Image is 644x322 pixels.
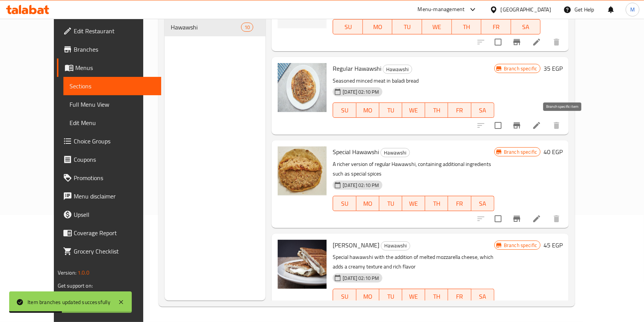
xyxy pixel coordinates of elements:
[474,291,491,302] span: SA
[340,275,382,282] span: [DATE] 02:10 PM
[278,240,327,289] img: Mozzarella Hawawshi
[336,198,353,209] span: SU
[57,59,162,77] a: Menus
[340,182,382,189] span: [DATE] 02:10 PM
[451,105,468,116] span: FR
[547,116,566,135] button: delete
[508,210,526,228] button: Branch-specific-item
[471,102,494,118] button: SA
[490,117,506,133] span: Select to update
[382,198,399,209] span: TU
[74,247,155,256] span: Grocery Checklist
[74,210,155,219] span: Upsell
[333,239,379,251] span: [PERSON_NAME]
[171,23,241,32] span: Hawawshi
[63,95,162,114] a: Full Menu View
[63,77,162,95] a: Sections
[333,146,379,158] span: Special Hawawshi
[630,5,635,14] span: M
[402,102,425,118] button: WE
[381,241,410,250] div: Hawawshi
[333,63,381,74] span: Regular Hawawshi
[532,37,541,47] a: Edit menu item
[58,281,93,291] span: Get support on:
[395,21,419,33] span: TU
[57,22,162,40] a: Edit Restaurant
[402,289,425,304] button: WE
[336,105,353,116] span: SU
[241,23,253,32] div: items
[490,211,506,227] span: Select to update
[382,105,399,116] span: TU
[333,159,494,179] p: A richer version of regular Hawawshi, containing additional ingredients such as special spices
[57,132,162,150] a: Choice Groups
[356,196,379,211] button: MO
[451,291,468,302] span: FR
[359,291,376,302] span: MO
[428,291,445,302] span: TH
[471,289,494,304] button: SA
[544,146,563,157] h6: 40 EGP
[405,291,422,302] span: WE
[57,40,162,59] a: Branches
[336,21,359,33] span: SU
[57,205,162,224] a: Upsell
[425,21,449,33] span: WE
[402,196,425,211] button: WE
[336,291,353,302] span: SU
[333,102,356,118] button: SU
[57,150,162,169] a: Coupons
[511,19,541,34] button: SA
[501,65,540,72] span: Branch specific
[333,196,356,211] button: SU
[455,21,479,33] span: TH
[359,105,376,116] span: MO
[448,289,471,304] button: FR
[547,210,566,228] button: delete
[356,289,379,304] button: MO
[428,198,445,209] span: TH
[70,118,155,127] span: Edit Menu
[428,105,445,116] span: TH
[28,298,110,306] div: Item branches updated successfully
[405,105,422,116] span: WE
[379,102,402,118] button: TU
[474,105,491,116] span: SA
[70,100,155,109] span: Full Menu View
[490,34,506,50] span: Select to update
[514,21,538,33] span: SA
[501,148,540,156] span: Branch specific
[75,63,155,72] span: Menus
[74,26,155,36] span: Edit Restaurant
[544,240,563,250] h6: 45 EGP
[532,121,541,130] a: Edit menu item
[380,148,410,157] div: Hawawshi
[278,63,327,112] img: Regular Hawawshi
[383,65,412,74] span: Hawawshi
[366,21,390,33] span: MO
[532,214,541,223] a: Edit menu item
[333,19,362,34] button: SU
[165,15,266,39] nav: Menu sections
[392,19,422,34] button: TU
[508,116,526,135] button: Branch-specific-item
[340,88,382,96] span: [DATE] 02:10 PM
[501,242,540,249] span: Branch specific
[379,289,402,304] button: TU
[74,45,155,54] span: Branches
[57,169,162,187] a: Promotions
[333,289,356,304] button: SU
[241,24,253,31] span: 10
[359,198,376,209] span: MO
[484,21,508,33] span: FR
[356,102,379,118] button: MO
[333,252,494,272] p: Special hawawshi with the addition of melted mozzarella cheese, which adds a creamy texture and r...
[474,198,491,209] span: SA
[78,268,89,278] span: 1.0.0
[471,196,494,211] button: SA
[425,102,448,118] button: TH
[425,289,448,304] button: TH
[379,196,402,211] button: TU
